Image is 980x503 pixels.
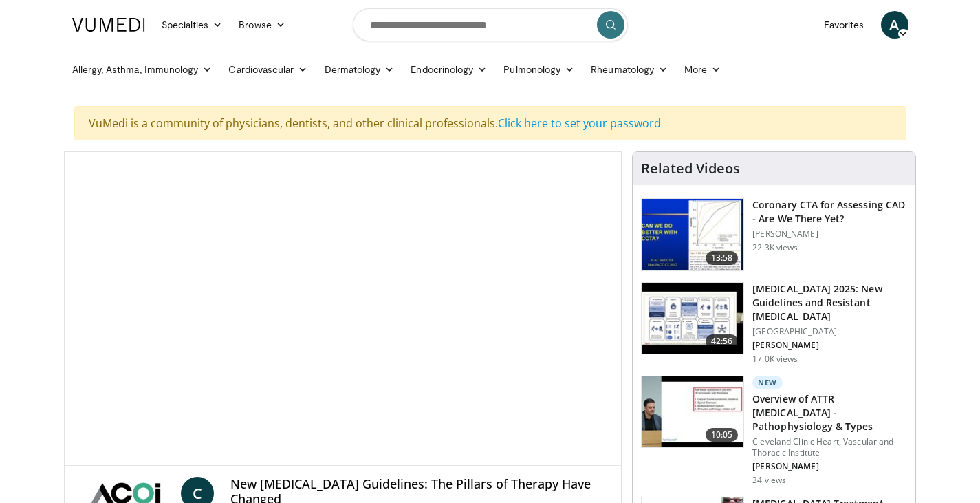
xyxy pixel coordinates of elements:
a: More [676,56,729,83]
p: 34 views [752,475,786,486]
span: 10:05 [706,428,739,442]
p: New [752,376,783,389]
h3: [MEDICAL_DATA] 2025: New Guidelines and Resistant [MEDICAL_DATA] [752,282,907,323]
a: 42:56 [MEDICAL_DATA] 2025: New Guidelines and Resistant [MEDICAL_DATA] [GEOGRAPHIC_DATA] [PERSON_... [641,282,907,365]
a: Allergy, Asthma, Immunology [64,56,221,83]
a: Specialties [153,11,231,39]
a: Browse [230,11,294,39]
h4: Related Videos [641,160,740,177]
a: Endocrinology [402,56,495,83]
img: 280bcb39-0f4e-42eb-9c44-b41b9262a277.150x105_q85_crop-smart_upscale.jpg [642,283,743,354]
img: 34b2b9a4-89e5-4b8c-b553-8a638b61a706.150x105_q85_crop-smart_upscale.jpg [642,199,743,270]
span: 13:58 [706,251,739,265]
img: VuMedi Logo [72,18,145,32]
a: Cardiovascular [220,56,316,83]
p: Cleveland Clinic Heart, Vascular and Thoracic Institute [752,436,907,458]
video-js: Video Player [65,152,622,466]
p: [PERSON_NAME] [752,461,907,472]
p: 17.0K views [752,354,798,365]
a: Favorites [816,11,873,39]
a: Click here to set your password [498,116,661,131]
p: [PERSON_NAME] [752,228,907,239]
a: Rheumatology [582,56,676,83]
a: Dermatology [316,56,403,83]
input: Search topics, interventions [353,8,628,41]
a: 10:05 New Overview of ATTR [MEDICAL_DATA] - Pathophysiology & Types Cleveland Clinic Heart, Vascu... [641,376,907,486]
h3: Overview of ATTR [MEDICAL_DATA] - Pathophysiology & Types [752,392,907,434]
p: 22.3K views [752,242,798,253]
a: A [881,11,908,39]
p: [GEOGRAPHIC_DATA] [752,326,907,337]
h3: Coronary CTA for Assessing CAD - Are We There Yet? [752,198,907,226]
a: Pulmonology [495,56,582,83]
p: [PERSON_NAME] [752,340,907,351]
a: 13:58 Coronary CTA for Assessing CAD - Are We There Yet? [PERSON_NAME] 22.3K views [641,198,907,271]
img: 2f83149f-471f-45a5-8edf-b959582daf19.150x105_q85_crop-smart_upscale.jpg [642,376,743,448]
div: VuMedi is a community of physicians, dentists, and other clinical professionals. [74,106,906,140]
span: 42:56 [706,334,739,348]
